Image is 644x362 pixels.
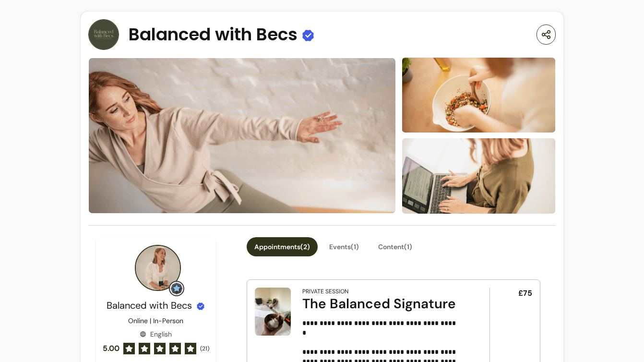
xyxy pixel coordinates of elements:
img: image-2 [402,137,556,215]
button: Content(1) [370,237,420,256]
span: ( 21 ) [200,345,209,352]
img: The Balanced Signature [255,288,291,336]
img: Grow [171,283,182,294]
span: Balanced with Becs [129,25,298,44]
span: £75 [518,288,532,299]
div: English [140,329,172,339]
div: The Balanced Signature [302,295,463,313]
button: Events(1) [322,237,367,256]
img: image-0 [88,58,396,214]
span: 5.00 [103,343,119,354]
div: Private Session [302,288,348,295]
img: Provider image [135,245,181,291]
span: Balanced with Becs [107,299,192,312]
img: image-1 [402,57,556,134]
img: Provider image [88,19,119,50]
p: Online | In-Person [128,316,183,326]
button: Appointments(2) [247,237,318,256]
